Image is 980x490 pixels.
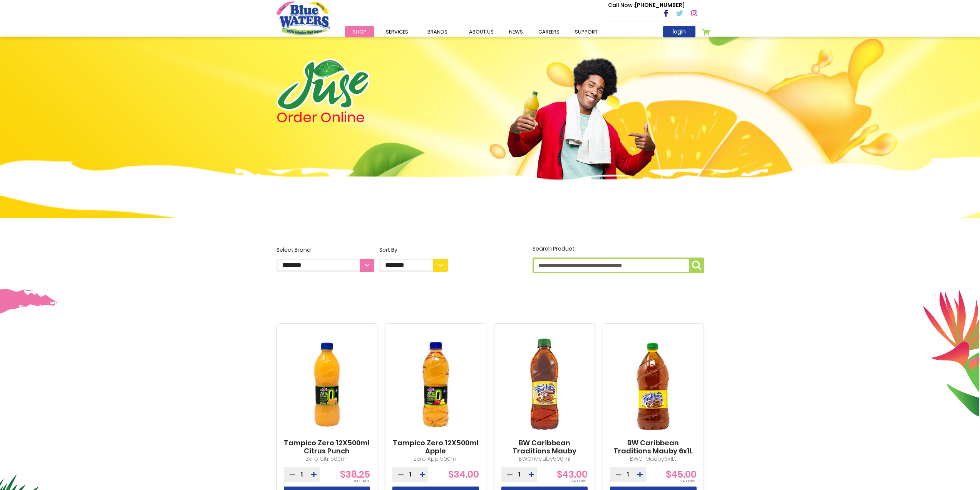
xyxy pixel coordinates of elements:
label: Search Product [533,245,704,273]
a: about us [461,26,501,37]
img: Tampico Zero 12X500ml Apple [392,330,479,439]
button: Search Product [689,258,704,273]
a: News [501,26,531,37]
a: BW Caribbean Traditions Mauby 6x1L [610,439,697,455]
span: $43.00 [557,468,588,481]
label: Select Brand [276,246,374,272]
span: $38.25 [340,468,370,481]
img: Tampico Zero 12X500ml Citrus Punch [284,330,370,439]
span: $34.00 [448,468,479,481]
span: Brands [427,28,447,35]
img: logo [276,59,370,111]
p: BWCTMauby500ml [501,455,588,463]
img: BW Caribbean Traditions Mauby 6x1L [610,330,697,439]
img: search-icon.png [692,261,701,270]
p: BWCTMauby6x1Lt [610,455,697,463]
a: login [663,26,695,37]
a: store logo [276,1,330,35]
a: BW Caribbean Traditions Mauby 12x500ml [501,439,588,464]
a: Tampico Zero 12X500ml Citrus Punch [284,439,370,455]
img: man.png [506,44,657,209]
a: Tampico Zero 12X500ml Apple [392,439,479,455]
span: $45.00 [666,468,697,481]
p: Zero Citr 500ml [284,455,370,463]
a: support [567,26,605,37]
span: Call Now : [608,1,635,9]
span: Services [386,28,408,35]
select: Sort By [379,259,448,272]
select: Select Brand [276,259,374,272]
div: Sort By [379,246,448,254]
span: Shop [353,28,367,35]
p: Zero App 500ml [392,455,479,463]
input: Search Product [533,258,704,273]
h4: Order Online [276,111,448,125]
img: BW Caribbean Traditions Mauby 12x500ml [501,330,588,439]
p: [PHONE_NUMBER] [608,1,685,9]
a: careers [531,26,567,37]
